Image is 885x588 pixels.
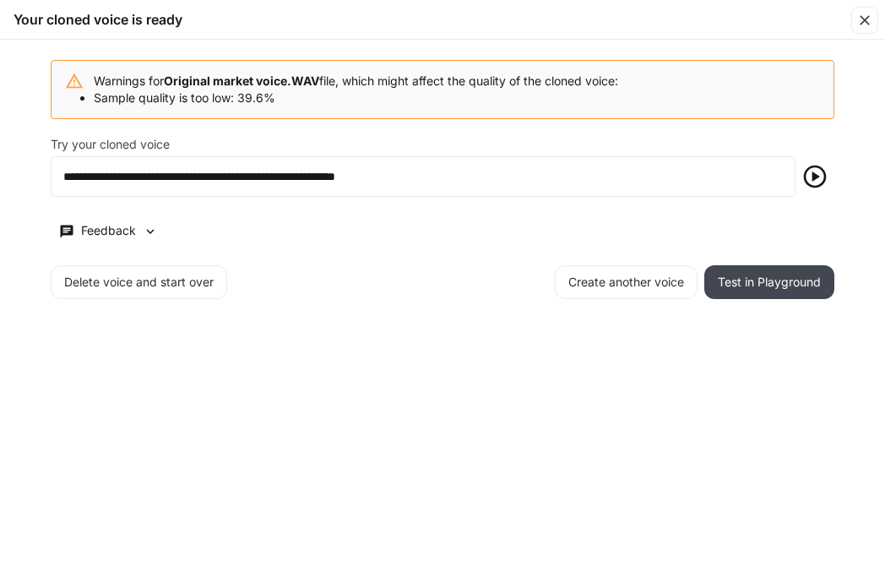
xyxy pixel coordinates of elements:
[704,265,834,299] button: Test in Playground
[94,66,618,113] div: Warnings for file, which might affect the quality of the cloned voice:
[164,73,319,88] b: Original market voice.WAV
[51,265,227,299] button: Delete voice and start over
[14,10,182,29] h5: Your cloned voice is ready
[51,139,170,150] p: Try your cloned voice
[94,90,618,106] li: Sample quality is too low: 39.6%
[555,265,698,299] button: Create another voice
[51,217,166,245] button: Feedback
